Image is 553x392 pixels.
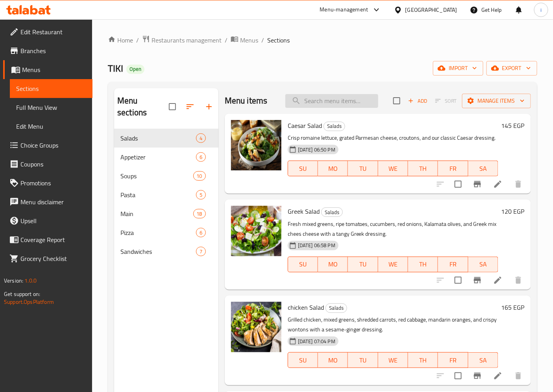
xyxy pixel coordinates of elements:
span: i [540,6,542,14]
button: Branch-specific-item [468,175,487,194]
button: SU [288,257,318,272]
span: Add [407,96,428,105]
span: Appetizer [120,152,196,162]
a: Edit menu item [493,179,503,189]
div: items [196,133,206,143]
span: Full Menu View [16,103,86,112]
span: Select to update [450,176,466,192]
a: Promotions [3,174,92,192]
div: items [196,228,206,237]
span: FR [441,355,465,366]
a: Edit menu item [493,276,503,285]
span: Menus [240,35,258,45]
span: TH [411,163,435,174]
span: Select section first [430,95,462,107]
div: items [193,209,206,218]
li: / [136,35,139,45]
span: Restaurants management [152,35,222,45]
span: Salads [326,303,347,312]
span: Select to update [450,368,466,384]
a: Grocery Checklist [3,249,92,268]
span: SA [472,163,495,174]
a: Sections [10,79,92,98]
span: FR [441,259,465,270]
button: Branch-specific-item [468,366,487,385]
span: Main [120,209,193,218]
span: Add item [405,95,430,107]
a: Edit Restaurant [3,22,92,41]
span: Soups [120,171,193,181]
span: 6 [196,153,205,161]
button: MO [318,161,348,176]
li: / [225,35,227,45]
span: Salads [120,133,196,143]
span: Menu disclaimer [20,197,86,207]
button: MO [318,257,348,272]
span: Select section [388,92,405,109]
span: [DATE] 06:58 PM [295,242,338,249]
span: Version: [4,276,23,286]
span: MO [321,259,345,270]
button: WE [378,161,408,176]
span: Caesar Salad [288,120,322,131]
span: chicken Salad [288,301,324,313]
span: [DATE] 07:04 PM [295,338,338,345]
span: TU [351,355,375,366]
span: TIKI [108,59,123,77]
div: Main18 [114,204,218,223]
button: import [433,61,483,76]
a: Coverage Report [3,230,92,249]
span: Select to update [450,272,466,288]
button: TH [408,161,438,176]
div: Sandwiches7 [114,242,218,261]
span: Choice Groups [20,141,86,150]
nav: Menu sections [114,126,218,264]
span: 18 [194,210,205,218]
a: Upsell [3,211,92,230]
a: Menus [231,35,258,45]
span: TU [351,163,375,174]
button: MO [318,352,348,368]
span: Grocery Checklist [20,254,86,263]
button: SA [468,352,498,368]
span: 6 [196,229,205,237]
span: Sort sections [181,97,200,116]
a: Edit Menu [10,117,92,136]
button: TH [408,352,438,368]
a: Full Menu View [10,98,92,117]
h2: Menu sections [117,95,169,118]
span: Get support on: [4,289,40,299]
button: FR [438,352,468,368]
div: Salads [324,122,345,131]
a: Choice Groups [3,136,92,155]
h6: 165 EGP [501,302,525,313]
img: chicken Salad [231,302,281,352]
span: Sections [267,35,290,45]
span: Pasta [120,190,196,200]
nav: breadcrumb [108,35,537,45]
div: Pasta5 [114,185,218,204]
span: Edit Menu [16,122,86,131]
span: Upsell [20,216,86,226]
span: Manage items [468,96,525,106]
a: Edit menu item [493,371,503,381]
span: Menus [22,65,86,74]
span: WE [381,163,405,174]
span: Coverage Report [20,235,86,244]
div: Menu-management [320,5,368,15]
button: export [486,61,537,76]
span: Sections [16,84,86,93]
div: Soups10 [114,166,218,185]
button: Branch-specific-item [468,271,487,290]
div: Open [126,65,144,74]
a: Coupons [3,155,92,174]
span: SU [291,163,315,174]
button: SU [288,161,318,176]
div: Sandwiches [120,247,196,256]
button: WE [378,352,408,368]
span: MO [321,355,345,366]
